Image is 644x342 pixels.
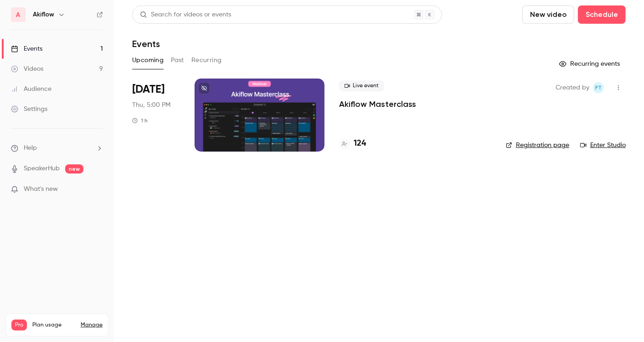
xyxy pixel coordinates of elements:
span: What's new [24,184,58,194]
span: A [16,10,21,20]
a: Akiflow Masterclass [339,99,416,110]
span: [DATE] [132,82,165,97]
div: Sep 18 Thu, 5:00 PM (Europe/Madrid) [132,79,180,152]
button: Recurring [191,53,222,68]
button: New video [522,5,574,24]
a: Registration page [506,141,569,150]
button: Recurring events [555,57,626,71]
h4: 124 [354,137,366,150]
div: Settings [11,105,47,114]
span: new [65,164,83,174]
h6: Akiflow [33,10,54,19]
span: Created by [556,82,589,93]
span: Live event [339,80,384,91]
div: 1 h [132,117,148,124]
a: SpeakerHub [24,164,60,174]
span: Thu, 5:00 PM [132,100,170,110]
div: Events [11,44,42,53]
span: Plan usage [32,321,75,329]
a: Manage [81,321,103,329]
button: Schedule [578,5,626,24]
div: Search for videos or events [140,10,231,20]
h1: Events [132,38,160,49]
div: Audience [11,84,52,94]
span: Help [24,143,37,153]
span: FT [595,82,602,93]
span: Francesco Tai Bernardelli [593,82,604,93]
button: Upcoming [132,53,164,68]
li: help-dropdown-opener [11,143,103,153]
a: 124 [339,137,366,150]
span: Pro [11,320,27,331]
div: Videos [11,64,43,74]
iframe: Noticeable Trigger [92,185,103,194]
a: Enter Studio [580,141,626,150]
button: Past [171,53,184,68]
